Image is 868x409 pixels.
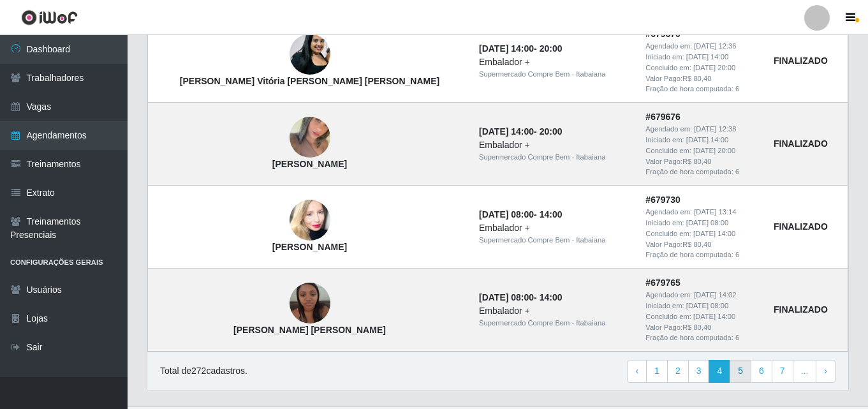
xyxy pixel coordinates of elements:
[694,208,736,216] time: [DATE] 13:14
[645,311,758,322] div: Concluido em:
[540,126,563,137] time: 20:00
[686,53,728,61] time: [DATE] 14:00
[645,239,758,250] div: Valor Pago: R$ 80,40
[824,366,827,376] span: ›
[686,302,728,309] time: [DATE] 08:00
[645,278,680,288] strong: # 679765
[272,242,347,252] strong: [PERSON_NAME]
[233,325,386,335] strong: [PERSON_NAME] [PERSON_NAME]
[479,221,630,235] div: Embalador +
[627,360,835,383] nav: pagination
[774,56,828,66] strong: FINALIZADO
[645,124,758,135] div: Agendado em:
[645,167,758,177] div: Fração de hora computada: 6
[21,10,78,26] img: CoreUI Logo
[645,41,758,52] div: Agendado em:
[479,209,534,219] time: [DATE] 08:00
[688,360,710,383] a: 3
[272,159,347,169] strong: [PERSON_NAME]
[772,360,793,383] a: 7
[751,360,772,383] a: 6
[667,360,689,383] a: 2
[816,360,835,383] a: Next
[479,43,562,54] strong: -
[645,207,758,218] div: Agendado em:
[645,218,758,228] div: Iniciado em:
[160,364,247,378] p: Total de 272 cadastros.
[693,147,735,154] time: [DATE] 20:00
[774,304,828,315] strong: FINALIZADO
[645,63,758,73] div: Concluido em:
[709,360,730,383] a: 4
[694,125,736,133] time: [DATE] 12:38
[693,230,735,237] time: [DATE] 14:00
[479,126,534,137] time: [DATE] 14:00
[645,301,758,311] div: Iniciado em:
[645,135,758,145] div: Iniciado em:
[645,228,758,239] div: Concluido em:
[635,366,638,376] span: ‹
[479,152,630,163] div: Supermercado Compre Bem - Itabaiana
[540,292,563,302] time: 14:00
[479,43,534,54] time: [DATE] 14:00
[627,360,647,383] a: Previous
[479,209,562,219] strong: -
[793,360,817,383] a: ...
[693,64,735,71] time: [DATE] 20:00
[540,43,563,54] time: 20:00
[645,112,680,122] strong: # 679676
[645,290,758,301] div: Agendado em:
[479,126,562,137] strong: -
[694,291,736,299] time: [DATE] 14:02
[479,304,630,318] div: Embalador +
[686,219,728,227] time: [DATE] 08:00
[645,322,758,333] div: Valor Pago: R$ 80,40
[645,84,758,94] div: Fração de hora computada: 6
[645,249,758,260] div: Fração de hora computada: 6
[540,209,563,219] time: 14:00
[694,42,736,50] time: [DATE] 12:36
[290,276,330,330] img: Maria José Ferreira da Silva
[479,292,562,302] strong: -
[290,24,330,85] img: Debora Vitória Fernandes da Silva
[645,145,758,156] div: Concluido em:
[730,360,751,383] a: 5
[645,73,758,84] div: Valor Pago: R$ 80,40
[646,360,668,383] a: 1
[645,156,758,167] div: Valor Pago: R$ 80,40
[774,138,828,149] strong: FINALIZADO
[693,313,735,320] time: [DATE] 14:00
[290,101,330,174] img: Elayne Cristina da Silva
[645,195,680,205] strong: # 679730
[180,76,439,86] strong: [PERSON_NAME] Vitória [PERSON_NAME] [PERSON_NAME]
[290,193,330,248] img: Maiara Taciane Rodrigues de Melo
[645,332,758,343] div: Fração de hora computada: 6
[479,235,630,246] div: Supermercado Compre Bem - Itabaiana
[479,318,630,329] div: Supermercado Compre Bem - Itabaiana
[645,52,758,63] div: Iniciado em:
[479,69,630,80] div: Supermercado Compre Bem - Itabaiana
[774,221,828,232] strong: FINALIZADO
[479,138,630,152] div: Embalador +
[479,56,630,69] div: Embalador +
[479,292,534,302] time: [DATE] 08:00
[686,136,728,144] time: [DATE] 14:00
